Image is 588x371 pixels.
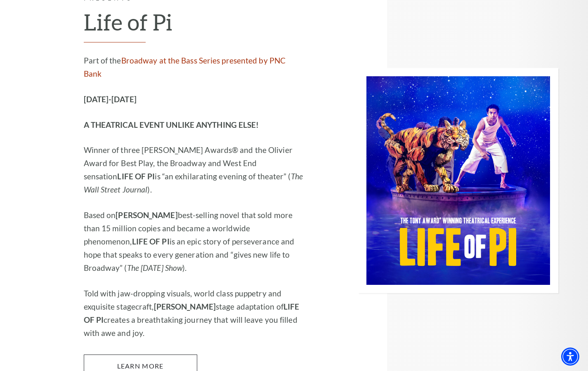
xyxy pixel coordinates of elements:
[84,56,286,78] a: Broadway at the Bass Series presented by PNC Bank
[84,120,259,129] strong: A THEATRICAL EVENT UNLIKE ANYTHING ELSE!
[154,302,216,311] strong: [PERSON_NAME]
[561,348,579,366] div: Accessibility Menu
[84,143,305,196] p: Winner of three [PERSON_NAME] Awards® and the Olivier Award for Best Play, the Broadway and West ...
[84,94,137,104] strong: [DATE]-[DATE]
[116,210,177,220] strong: [PERSON_NAME]
[84,209,305,275] p: Based on best-selling novel that sold more than 15 million copies and became a worldwide phenomen...
[358,68,558,293] img: Performing Arts Fort Worth Presents
[117,171,155,181] strong: LIFE OF PI
[127,263,183,272] em: The [DATE] Show
[132,237,170,246] strong: LIFE OF PI
[84,287,305,340] p: Told with jaw-dropping visuals, world class puppetry and exquisite stagecraft, stage adaptation o...
[84,9,305,42] h2: Life of Pi
[84,54,305,80] p: Part of the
